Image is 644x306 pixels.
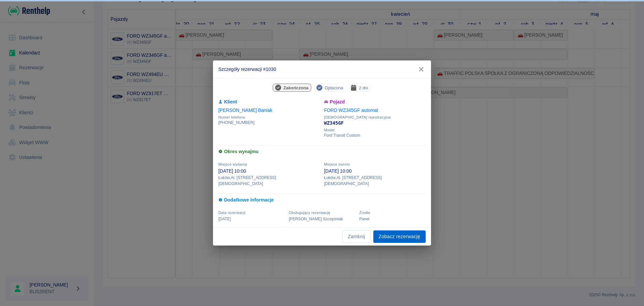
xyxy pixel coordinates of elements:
[218,107,272,113] a: [PERSON_NAME] Baniak
[218,216,285,222] p: [DATE]
[359,211,370,215] span: Żrodło
[324,128,426,132] span: Model
[218,196,426,204] h6: Dodatkowe informacje
[324,162,350,166] span: Miejsce zwrotu
[218,175,320,187] p: Łuków , Al. [STREET_ADDRESS][DEMOGRAPHIC_DATA]
[324,107,378,113] a: FORD WZ345GF automat
[324,175,426,187] p: Łuków , Al. [STREET_ADDRESS][DEMOGRAPHIC_DATA]
[324,120,426,127] p: WZ345GF
[324,115,426,120] span: [DEMOGRAPHIC_DATA] rejestracyjna
[356,84,371,91] span: 2 dni
[281,84,311,91] span: Zakończona
[218,168,320,175] p: [DATE] 10:00
[289,216,355,222] p: [PERSON_NAME] Szczęśniak
[213,60,431,78] h2: Szczegóły rezerwacji #1030
[218,148,426,155] h6: Okres wynajmu
[324,98,426,105] h6: Pojazd
[218,98,320,105] h6: Klient
[373,230,426,243] a: Zobacz rezerwację
[342,230,371,243] button: Zamknij
[218,115,320,120] span: Numer telefonu
[324,132,426,138] p: Ford Transit Custom
[218,211,246,215] span: Data rezerwacji
[324,168,426,175] p: [DATE] 10:00
[359,216,426,222] p: Panel
[289,211,330,215] span: Obsługujący rezerwację
[218,162,247,166] span: Miejsce wydania
[322,84,346,91] span: Opłacona
[218,120,320,126] p: [PHONE_NUMBER]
